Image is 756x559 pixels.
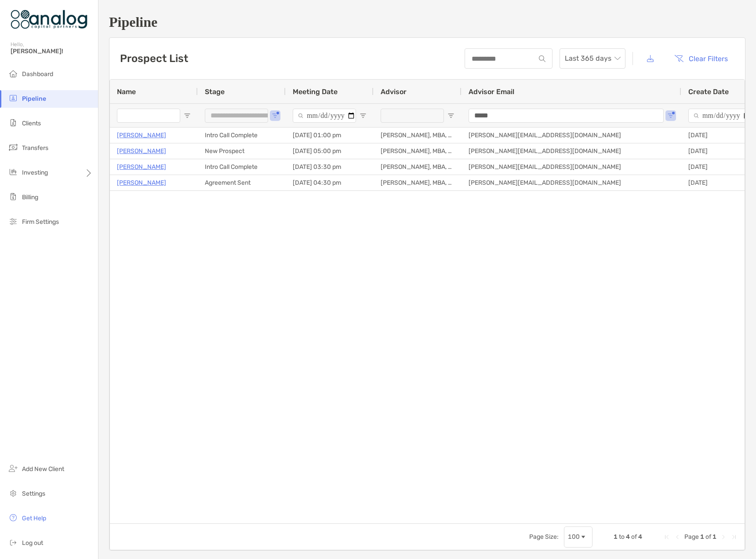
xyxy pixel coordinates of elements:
[469,109,664,123] input: Advisor Email Filter Input
[11,4,87,35] img: Zoe Logo
[374,175,462,190] div: [PERSON_NAME], MBA, CFA
[22,490,45,497] span: Settings
[8,463,18,474] img: add_new_client icon
[8,167,18,177] img: investing icon
[381,88,407,96] span: Advisor
[626,533,630,541] span: 4
[8,117,18,128] img: clients icon
[198,175,286,190] div: Agreement Sent
[688,109,752,123] input: Create Date Filter Input
[272,112,279,119] button: Open Filter Menu
[22,515,46,522] span: Get Help
[619,533,625,541] span: to
[668,49,734,68] button: Clear Filters
[22,539,43,547] span: Log out
[374,128,462,143] div: [PERSON_NAME], MBA, CFA
[638,533,642,541] span: 4
[286,159,374,175] div: [DATE] 03:30 pm
[462,143,681,159] div: [PERSON_NAME][EMAIL_ADDRESS][DOMAIN_NAME]
[22,218,59,226] span: Firm Settings
[286,143,374,159] div: [DATE] 05:00 pm
[8,216,18,227] img: firm-settings icon
[631,533,637,541] span: of
[117,146,166,157] a: [PERSON_NAME]
[469,88,514,96] span: Advisor Email
[109,14,745,30] h1: Pipeline
[22,95,46,102] span: Pipeline
[539,55,545,62] img: input icon
[447,112,454,119] button: Open Filter Menu
[564,526,592,548] div: Page Size
[22,194,38,201] span: Billing
[565,49,620,68] span: Last 365 days
[198,128,286,143] div: Intro Call Complete
[117,88,136,96] span: Name
[8,512,18,523] img: get-help icon
[198,159,286,175] div: Intro Call Complete
[360,112,367,119] button: Open Filter Menu
[667,112,674,119] button: Open Filter Menu
[568,533,580,541] div: 100
[712,533,716,541] span: 1
[8,142,18,153] img: transfers icon
[8,93,18,103] img: pipeline icon
[117,130,166,141] a: [PERSON_NAME]
[8,68,18,79] img: dashboard icon
[205,88,225,96] span: Stage
[198,143,286,159] div: New Prospect
[117,109,180,123] input: Name Filter Input
[22,144,48,152] span: Transfers
[684,533,699,541] span: Page
[663,533,670,541] div: First Page
[11,47,93,55] span: [PERSON_NAME]!
[374,159,462,175] div: [PERSON_NAME], MBA, CFA
[22,120,41,127] span: Clients
[22,465,64,473] span: Add New Client
[674,533,681,541] div: Previous Page
[184,112,191,119] button: Open Filter Menu
[614,533,618,541] span: 1
[720,533,727,541] div: Next Page
[117,161,166,172] a: [PERSON_NAME]
[22,70,53,78] span: Dashboard
[462,175,681,190] div: [PERSON_NAME][EMAIL_ADDRESS][DOMAIN_NAME]
[120,52,188,65] h3: Prospect List
[688,88,729,96] span: Create Date
[705,533,711,541] span: of
[286,175,374,190] div: [DATE] 04:30 pm
[293,88,338,96] span: Meeting Date
[117,177,166,188] a: [PERSON_NAME]
[293,109,356,123] input: Meeting Date Filter Input
[22,169,48,176] span: Investing
[286,128,374,143] div: [DATE] 01:00 pm
[529,533,559,541] div: Page Size:
[374,143,462,159] div: [PERSON_NAME], MBA, CFA
[462,159,681,175] div: [PERSON_NAME][EMAIL_ADDRESS][DOMAIN_NAME]
[731,533,738,541] div: Last Page
[8,191,18,202] img: billing icon
[700,533,704,541] span: 1
[8,537,18,548] img: logout icon
[462,128,681,143] div: [PERSON_NAME][EMAIL_ADDRESS][DOMAIN_NAME]
[8,488,18,498] img: settings icon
